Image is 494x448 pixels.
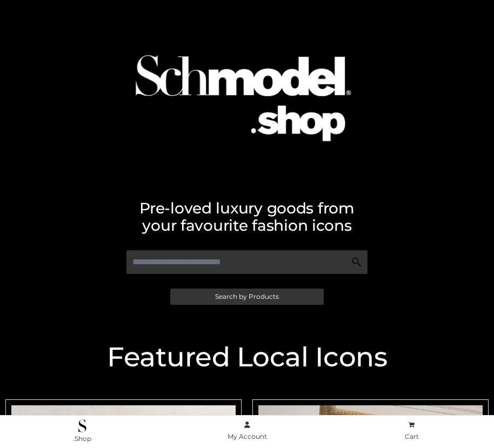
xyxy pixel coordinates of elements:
[215,293,279,300] span: Search by Products
[228,432,267,440] span: My Account
[165,419,330,443] a: My Account
[329,419,494,443] a: Cart
[405,432,419,440] span: Cart
[5,199,489,234] h2: Pre-loved luxury goods from your favourite fashion icons
[73,434,91,443] span: .Shop
[351,257,362,268] img: Search Icon
[170,289,324,305] a: Search by Products
[78,419,86,432] img: .Shop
